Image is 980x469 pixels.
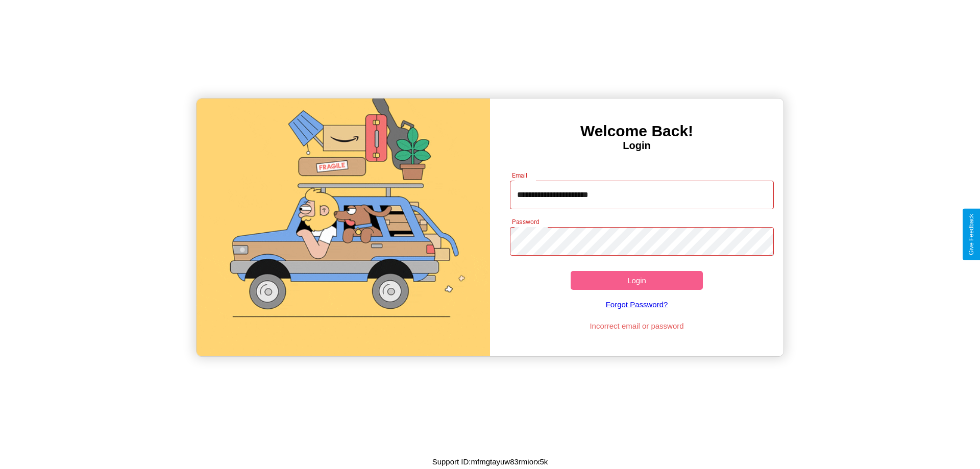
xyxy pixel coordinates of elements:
img: gif [197,98,490,356]
label: Email [512,171,528,180]
p: Incorrect email or password [505,319,769,333]
a: Forgot Password? [505,290,769,319]
label: Password [512,217,539,226]
h4: Login [490,140,783,152]
p: Support ID: mfmgtayuw83rmiorx5k [432,455,548,468]
h3: Welcome Back! [490,122,783,140]
button: Login [571,271,703,290]
div: Give Feedback [968,214,975,255]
